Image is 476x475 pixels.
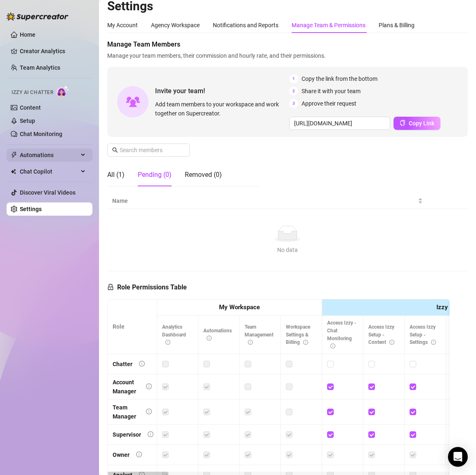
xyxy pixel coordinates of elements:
[107,282,187,292] h5: Role Permissions Table
[20,165,78,178] span: Chat Copilot
[113,360,132,369] div: Chatter
[207,336,212,341] span: info-circle
[113,430,141,439] div: Supervisor
[389,340,394,345] span: info-circle
[20,45,86,58] a: Creator Analytics
[289,74,298,83] span: 1
[107,21,138,30] div: My Account
[107,284,114,290] span: lock
[203,328,232,341] span: Automations
[289,99,298,108] span: 3
[113,378,139,396] div: Account Manager
[146,383,152,389] span: info-circle
[112,147,118,153] span: search
[302,74,377,83] span: Copy the link from the bottom
[12,89,53,96] span: Izzy AI Chatter
[327,320,356,349] span: Access Izzy - Chat Monitoring
[20,104,41,111] a: Content
[330,343,335,348] span: info-circle
[151,21,200,30] div: Agency Workspace
[410,324,436,346] span: Access Izzy Setup - Settings
[107,170,125,180] div: All (1)
[289,87,298,96] span: 2
[303,340,308,345] span: info-circle
[162,324,186,346] span: Analytics Dashboard
[248,340,253,345] span: info-circle
[20,131,62,137] a: Chat Monitoring
[20,64,60,71] a: Team Analytics
[409,120,434,127] span: Copy Link
[146,409,152,414] span: info-circle
[155,100,286,118] span: Add team members to your workspace and work together on Supercreator.
[57,85,69,97] img: AI Chatter
[245,324,273,346] span: Team Management
[286,324,310,346] span: Workspace Settings & Billing
[11,169,16,174] img: Chat Copilot
[400,120,405,126] span: copy
[20,206,42,212] a: Settings
[11,152,17,158] span: thunderbolt
[20,118,35,124] a: Setup
[165,340,170,345] span: info-circle
[394,117,441,130] button: Copy Link
[436,303,455,311] strong: Izzy AI
[379,21,415,30] div: Plans & Billing
[302,87,361,96] span: Share it with your team
[20,31,35,38] a: Home
[108,299,157,354] th: Role
[368,324,394,346] span: Access Izzy Setup - Content
[219,303,260,311] strong: My Workspace
[20,189,75,196] a: Discover Viral Videos
[112,196,416,205] span: Name
[120,146,178,155] input: Search members
[113,450,130,459] div: Owner
[113,403,139,421] div: Team Manager
[139,361,145,367] span: info-circle
[448,447,468,467] div: Open Intercom Messenger
[138,170,172,180] div: Pending (0)
[7,12,68,21] img: logo-BBDzfeDw.svg
[213,21,278,30] div: Notifications and Reports
[431,340,436,345] span: info-circle
[302,99,356,108] span: Approve their request
[107,51,468,60] span: Manage your team members, their commission and hourly rate, and their permissions.
[107,40,468,49] span: Manage Team Members
[185,170,222,180] div: Removed (0)
[136,451,142,457] span: info-circle
[155,86,289,96] span: Invite your team!
[107,193,428,209] th: Name
[148,431,153,437] span: info-circle
[115,245,460,254] div: No data
[20,148,78,162] span: Automations
[292,21,365,30] div: Manage Team & Permissions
